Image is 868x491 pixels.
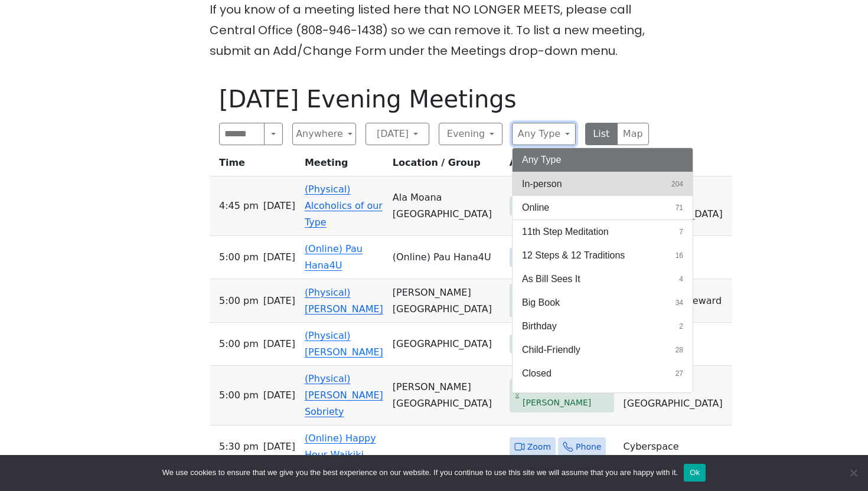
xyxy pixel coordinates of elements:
[513,315,693,338] button: Birthday2 results
[585,123,618,145] button: List
[219,387,259,404] span: 5:00 PM
[263,387,295,404] span: [DATE]
[305,287,383,315] a: (Physical) [PERSON_NAME]
[676,368,683,379] span: 27 results
[676,297,683,308] span: 34 results
[388,236,505,279] td: (Online) Pau Hana4U
[388,366,505,425] td: [PERSON_NAME][GEOGRAPHIC_DATA]
[619,366,732,425] td: District 09 - [GEOGRAPHIC_DATA]
[263,438,295,455] span: [DATE]
[292,123,356,145] button: Anywhere
[219,123,265,145] input: Search
[263,198,295,214] span: [DATE]
[679,321,683,332] span: 2 results
[676,392,683,402] span: 44 results
[219,85,649,113] h1: [DATE] Evening Meetings
[388,279,505,323] td: [PERSON_NAME][GEOGRAPHIC_DATA]
[522,296,560,310] span: Big Book
[513,291,693,315] button: Big Book34 results
[679,274,683,284] span: 4 results
[439,123,502,145] button: Evening
[522,272,580,286] span: As Bill Sees It
[522,319,557,333] span: Birthday
[676,345,683,355] span: 28 results
[527,440,551,454] span: Zoom
[679,227,683,237] span: 7 results
[388,323,505,366] td: [GEOGRAPHIC_DATA]
[512,123,576,145] button: Any Type
[684,464,706,482] button: Ok
[219,198,259,214] span: 4:45 PM
[522,177,562,191] span: In-person
[617,123,650,145] button: Map
[676,202,683,213] span: 71 results
[513,244,693,267] button: 12 Steps & 12 Traditions16 results
[388,176,505,236] td: Ala Moana [GEOGRAPHIC_DATA]
[513,385,693,409] button: Daily Reflections44 results
[388,155,505,176] th: Location / Group
[619,425,732,469] td: Cyberspace
[219,336,259,352] span: 5:00 PM
[512,148,693,393] div: Any Type
[305,330,383,358] a: (Physical) [PERSON_NAME]
[847,467,859,479] span: No
[263,293,295,309] span: [DATE]
[305,184,383,228] a: (Physical) Alcoholics of our Type
[505,155,619,176] th: Address
[513,196,693,220] button: Online71 results
[513,338,693,362] button: Child-Friendly28 results
[522,343,580,357] span: Child-Friendly
[522,366,552,381] span: Closed
[513,362,693,385] button: Closed27 results
[305,433,376,460] a: (Online) Happy Hour Waikiki
[162,467,678,479] span: We use cookies to ensure that we give you the best experience on our website. If you continue to ...
[676,250,683,261] span: 16 results
[513,267,693,291] button: As Bill Sees It4 results
[671,179,683,189] span: 204 results
[522,225,609,239] span: 11th Step Meditation
[305,373,383,417] a: (Physical) [PERSON_NAME] Sobriety
[366,123,429,145] button: [DATE]
[522,201,549,215] span: Online
[522,390,592,404] span: Daily Reflections
[210,155,300,176] th: Time
[219,438,259,455] span: 5:30 PM
[305,243,363,271] a: (Online) Pau Hana4U
[264,123,283,145] button: Search
[219,293,259,309] span: 5:00 PM
[219,249,259,266] span: 5:00 PM
[513,148,693,172] button: Any Type
[513,172,693,196] button: In-person204 results
[523,381,609,410] span: [STREET_ADDRESS][PERSON_NAME]
[263,336,295,352] span: [DATE]
[522,248,625,263] span: 12 Steps & 12 Traditions
[300,155,388,176] th: Meeting
[513,220,693,244] button: 11th Step Meditation7 results
[576,440,601,454] span: Phone
[263,249,295,266] span: [DATE]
